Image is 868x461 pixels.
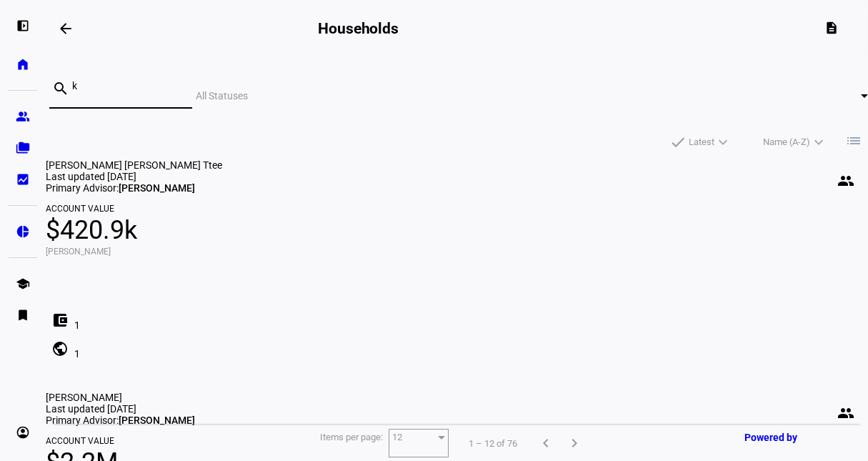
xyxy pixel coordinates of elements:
[16,277,30,291] eth-mat-symbol: school
[196,90,248,101] span: All Statuses
[457,438,529,449] div: 1 – 12 of 76
[16,308,30,322] eth-mat-symbol: bookmark
[9,102,37,131] a: group
[837,405,854,422] mat-icon: people
[320,432,383,442] div: Items per page:
[532,429,560,457] button: Previous page
[9,134,37,162] a: folder_copy
[763,134,810,151] span: Name (A-Z)
[16,57,30,71] eth-mat-symbol: home
[737,424,847,450] a: Powered by
[119,415,195,426] span: [PERSON_NAME]
[16,425,30,440] eth-mat-symbol: account_circle
[16,172,30,187] eth-mat-symbol: bid_landscape
[119,182,195,194] span: [PERSON_NAME]
[46,182,119,194] span: Primary Advisor:
[46,213,868,247] span: $420.9k
[837,172,854,189] mat-icon: people
[9,50,37,79] a: home
[46,392,122,403] span: Mackenzie Cahira Fierceton
[9,217,37,246] a: pie_chart
[669,134,687,151] mat-icon: done
[16,19,30,33] eth-mat-symbol: left_panel_open
[16,224,30,239] eth-mat-symbol: pie_chart
[16,109,30,124] eth-mat-symbol: group
[824,21,839,35] mat-icon: description
[9,165,37,194] a: bid_landscape
[51,312,69,329] mat-icon: account_balance_wallet
[51,340,69,357] mat-icon: public
[46,403,868,415] div: Last updated [DATE]
[57,20,74,37] mat-icon: arrow_backwards
[72,80,181,91] input: Search
[46,171,868,182] div: Last updated [DATE]
[318,20,399,37] h2: Households
[46,159,222,171] span: Sirena Michele Roberts Ttee
[74,319,80,331] span: 1
[46,415,119,426] span: Primary Advisor:
[560,429,589,457] button: Next page
[689,134,714,151] span: Latest
[16,141,30,155] eth-mat-symbol: folder_copy
[46,204,868,213] span: Account Value
[52,80,69,97] mat-icon: search
[74,348,80,360] span: 1
[845,132,862,149] mat-icon: list
[46,247,868,256] span: [PERSON_NAME]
